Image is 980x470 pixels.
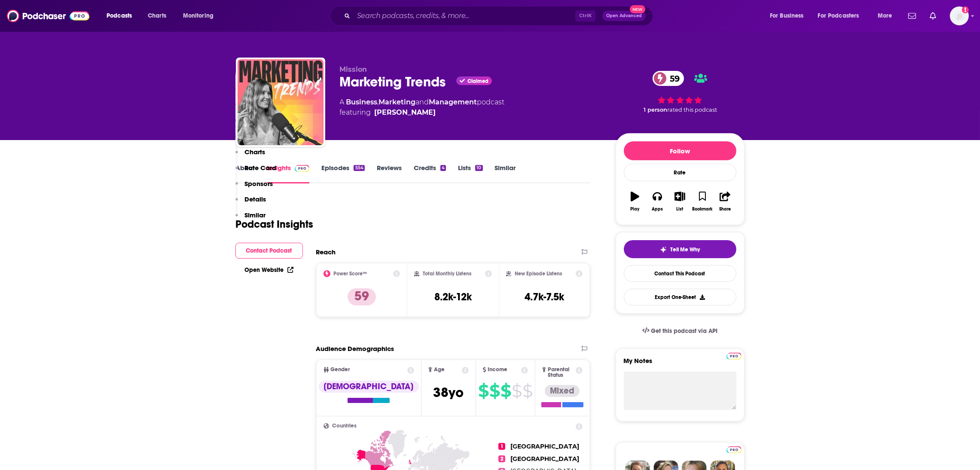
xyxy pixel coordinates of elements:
[235,243,303,259] button: Contact Podcast
[235,211,266,227] button: Similar
[429,98,477,106] a: Management
[770,10,804,22] span: For Business
[692,207,712,212] div: Bookmark
[660,246,667,253] img: tell me why sparkle
[375,107,436,118] a: Jeremy Bergeron
[434,367,445,372] span: Age
[525,290,564,303] h3: 4.7k-7.5k
[635,320,725,342] a: Get this podcast via API
[377,164,402,183] a: Reviews
[624,240,736,258] button: tell me why sparkleTell Me Why
[319,381,419,393] div: [DEMOGRAPHIC_DATA]
[950,6,969,25] span: Logged in as LindaBurns
[644,107,668,113] span: 1 person
[878,10,892,22] span: More
[338,6,661,26] div: Search podcasts, credits, & more...
[624,141,736,160] button: Follow
[950,6,969,25] button: Show profile menu
[515,271,562,277] h2: New Episode Listens
[495,164,516,183] a: Similar
[872,9,903,23] button: open menu
[245,211,266,219] p: Similar
[719,207,731,212] div: Share
[653,71,684,86] a: 59
[651,327,717,335] span: Get this podcast via API
[245,195,266,203] p: Details
[235,164,277,180] button: Rate Card
[498,455,505,462] span: 2
[414,164,446,183] a: Credits4
[183,10,214,22] span: Monitoring
[475,165,482,171] div: 10
[245,164,277,172] p: Rate Card
[423,271,471,277] h2: Total Monthly Listens
[510,455,579,463] span: [GEOGRAPHIC_DATA]
[624,265,736,282] a: Contact This Podcast
[905,9,919,23] a: Show notifications dropdown
[670,246,700,253] span: Tell Me Why
[142,9,171,23] a: Charts
[340,65,367,73] span: Mission
[652,207,663,212] div: Apps
[333,423,357,429] span: Countries
[630,5,645,13] span: New
[458,164,482,183] a: Lists10
[235,180,273,195] button: Sponsors
[602,11,646,21] button: Open AdvancedNew
[433,384,464,401] span: 38 yo
[107,10,132,22] span: Podcasts
[950,6,969,25] img: User Profile
[346,98,378,106] a: Business
[434,290,472,303] h3: 8.2k-12k
[340,107,505,118] span: featuring
[548,367,574,378] span: Parental Status
[478,384,488,398] span: $
[101,9,143,23] button: open menu
[661,71,684,86] span: 59
[334,271,367,277] h2: Power Score™
[177,9,225,23] button: open menu
[668,107,717,113] span: rated this podcast
[235,195,266,211] button: Details
[522,384,532,398] span: $
[238,59,324,145] img: Marketing Trends
[416,98,429,106] span: and
[962,6,969,13] svg: Add a profile image
[818,10,859,22] span: For Podcasters
[727,351,742,360] a: Pro website
[727,446,742,453] img: Podchaser Pro
[7,8,89,24] img: Podchaser - Follow, Share and Rate Podcasts
[669,186,691,217] button: List
[630,207,639,212] div: Play
[714,186,736,217] button: Share
[812,9,872,23] button: open menu
[926,9,940,23] a: Show notifications dropdown
[378,98,379,106] span: ,
[348,288,376,305] p: 59
[545,385,580,397] div: Mixed
[316,345,394,353] h2: Audience Demographics
[575,10,595,21] span: Ctrl K
[727,445,742,453] a: Pro website
[440,165,446,171] div: 4
[764,9,815,23] button: open menu
[354,165,364,171] div: 554
[489,384,500,398] span: $
[488,367,508,372] span: Income
[510,443,579,450] span: [GEOGRAPHIC_DATA]
[624,164,736,181] div: Rate
[316,248,336,256] h2: Reach
[691,186,714,217] button: Bookmark
[379,98,416,106] a: Marketing
[616,65,745,119] div: 59 1 personrated this podcast
[340,97,505,118] div: A podcast
[331,367,350,372] span: Gender
[624,289,736,305] button: Export One-Sheet
[245,180,273,188] p: Sponsors
[624,186,646,217] button: Play
[677,207,684,212] div: List
[321,164,364,183] a: Episodes554
[646,186,669,217] button: Apps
